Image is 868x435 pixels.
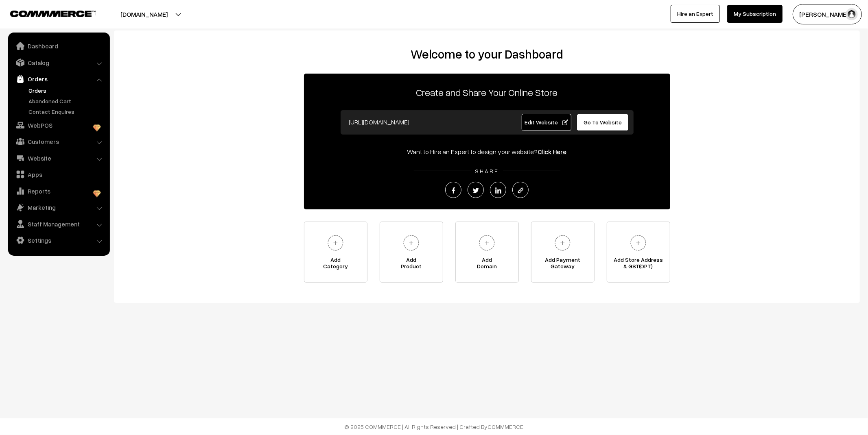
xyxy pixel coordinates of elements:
[26,107,107,116] a: Contact Enquires
[380,257,443,273] span: Add Product
[10,233,107,248] a: Settings
[471,167,503,174] span: SHARE
[10,184,107,198] a: Reports
[455,222,519,283] a: AddDomain
[10,55,107,70] a: Catalog
[793,4,862,24] button: [PERSON_NAME]
[456,257,518,273] span: Add Domain
[10,134,107,149] a: Customers
[846,8,858,20] img: user
[522,114,571,131] a: Edit Website
[627,232,649,254] img: plus.svg
[324,232,347,254] img: plus.svg
[92,4,196,24] button: [DOMAIN_NAME]
[10,11,96,17] img: COMMMERCE
[10,151,107,165] a: Website
[10,217,107,231] a: Staff Management
[122,47,852,61] h2: Welcome to your Dashboard
[10,8,81,18] a: COMMMERCE
[10,118,107,133] a: WebPOS
[488,423,524,430] a: COMMMERCE
[380,222,443,283] a: AddProduct
[607,257,670,273] span: Add Store Address & GST(OPT)
[10,39,107,53] a: Dashboard
[531,257,594,273] span: Add Payment Gateway
[10,72,107,86] a: Orders
[304,85,670,100] p: Create and Share Your Online Store
[531,222,595,283] a: Add PaymentGateway
[671,5,720,23] a: Hire an Expert
[538,148,567,156] a: Click Here
[551,232,574,254] img: plus.svg
[304,257,367,273] span: Add Category
[727,5,783,23] a: My Subscription
[525,119,568,126] span: Edit Website
[10,200,107,215] a: Marketing
[10,167,107,182] a: Apps
[304,147,670,157] div: Want to Hire an Expert to design your website?
[607,222,670,283] a: Add Store Address& GST(OPT)
[584,119,622,126] span: Go To Website
[304,222,367,283] a: AddCategory
[577,114,629,131] a: Go To Website
[400,232,422,254] img: plus.svg
[476,232,498,254] img: plus.svg
[26,97,107,105] a: Abandoned Cart
[26,86,107,95] a: Orders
